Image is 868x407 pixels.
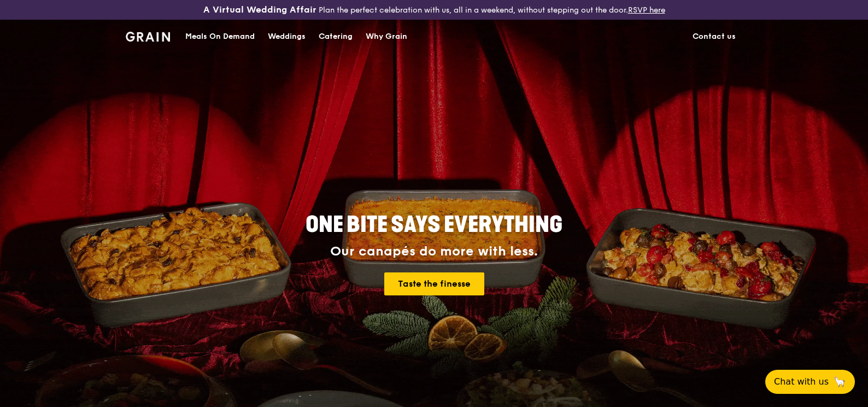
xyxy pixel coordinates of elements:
button: Chat with us🦙 [765,370,855,394]
a: GrainGrain [126,19,170,52]
a: Catering [312,20,359,53]
a: Why Grain [359,20,414,53]
div: Catering [319,20,353,53]
a: Contact us [686,20,742,53]
a: RSVP here [628,5,665,15]
h3: A Virtual Wedding Affair [203,4,316,15]
span: 🦙 [833,375,846,388]
img: Grain [126,32,170,42]
a: Taste the finesse [384,272,484,295]
div: Weddings [268,20,306,53]
span: Chat with us [774,375,829,388]
div: Plan the perfect celebration with us, all in a weekend, without stepping out the door. [145,4,724,15]
a: Weddings [261,20,312,53]
div: Our canapés do more with less. [237,244,631,259]
span: ONE BITE SAYS EVERYTHING [306,212,562,238]
div: Meals On Demand [185,20,255,53]
div: Why Grain [366,20,407,53]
